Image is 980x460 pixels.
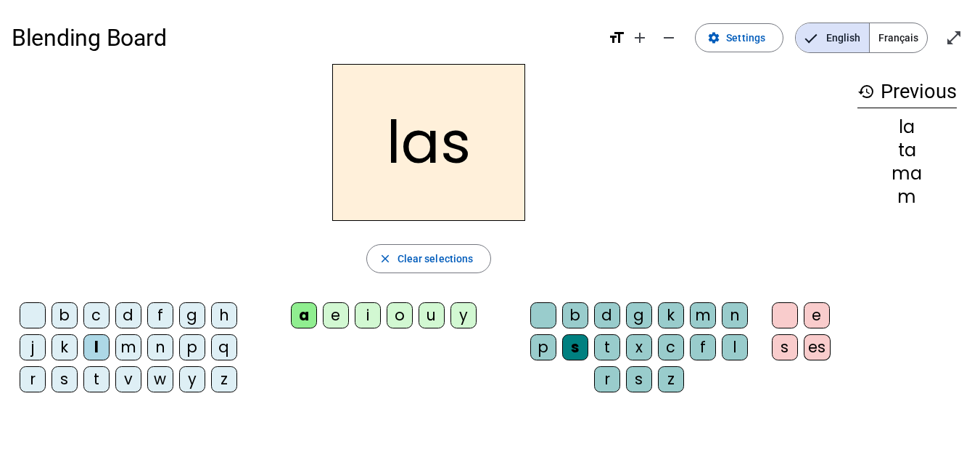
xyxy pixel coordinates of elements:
div: d [594,302,620,328]
div: n [147,334,173,360]
div: s [52,366,78,392]
div: b [562,302,588,328]
div: o [387,302,413,328]
div: s [562,334,588,360]
div: k [658,302,684,328]
div: t [83,366,110,392]
h1: Blending Board [12,15,596,61]
div: t [594,334,620,360]
div: b [52,302,78,328]
div: r [594,366,620,392]
h3: Previous [857,76,957,108]
div: es [804,334,831,360]
div: p [530,334,556,360]
div: la [857,118,957,136]
span: Français [870,23,927,52]
div: l [83,334,110,360]
div: m [857,188,957,206]
button: Enter full screen [939,23,968,52]
div: z [211,366,237,392]
div: ta [857,142,957,159]
mat-icon: open_in_full [945,29,963,47]
button: Decrease font size [654,23,683,52]
div: m [690,302,716,328]
mat-icon: history [857,83,875,100]
h2: las [332,64,525,221]
button: Settings [695,23,783,52]
span: English [796,23,869,52]
div: m [115,334,141,360]
div: r [20,366,46,392]
div: s [772,334,798,360]
div: c [83,302,110,328]
div: y [179,366,205,392]
div: l [722,334,748,360]
button: Clear selections [366,244,492,273]
mat-icon: format_size [608,29,625,47]
div: j [20,334,46,360]
div: x [626,334,652,360]
span: Settings [726,29,765,47]
div: s [626,366,652,392]
div: i [355,302,381,328]
mat-button-toggle-group: Language selection [795,23,928,53]
div: d [115,302,141,328]
div: e [804,302,830,328]
div: a [291,302,317,328]
div: p [179,334,205,360]
mat-icon: add [631,29,648,47]
button: Increase font size [625,23,654,52]
mat-icon: close [379,252,392,265]
div: ma [857,165,957,182]
div: u [419,302,445,328]
mat-icon: remove [660,29,678,47]
span: Clear selections [398,250,474,267]
div: z [658,366,684,392]
div: f [690,334,716,360]
mat-icon: settings [707,31,720,44]
div: c [658,334,684,360]
div: f [147,302,173,328]
div: g [179,302,205,328]
div: n [722,302,748,328]
div: g [626,302,652,328]
div: h [211,302,237,328]
div: q [211,334,237,360]
div: w [147,366,173,392]
div: v [115,366,141,392]
div: k [52,334,78,360]
div: e [323,302,349,328]
div: y [450,302,477,328]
